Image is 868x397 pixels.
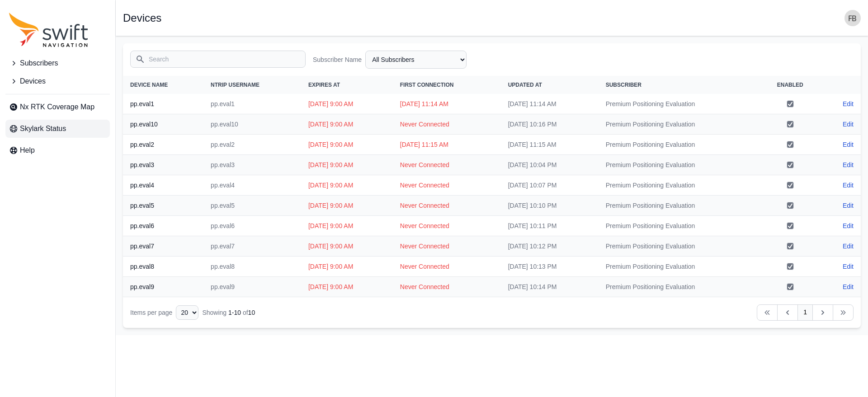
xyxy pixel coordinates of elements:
td: [DATE] 10:16 PM [501,114,599,135]
th: Device Name [123,76,203,94]
td: Never Connected [393,216,501,236]
td: [DATE] 9:00 AM [301,257,393,277]
td: Premium Positioning Evaluation [599,175,759,196]
th: pp.eval5 [123,196,203,216]
td: [DATE] 9:00 AM [301,196,393,216]
td: Premium Positioning Evaluation [599,196,759,216]
td: Never Connected [393,175,501,196]
a: Edit [843,201,854,210]
td: [DATE] 11:15 AM [501,135,599,155]
a: Edit [843,181,854,190]
td: pp.eval3 [203,155,301,175]
td: [DATE] 11:14 AM [393,94,501,114]
td: Never Connected [393,155,501,175]
td: Premium Positioning Evaluation [599,94,759,114]
span: 1 - 10 [228,309,241,316]
span: Updated At [508,82,542,88]
a: Skylark Status [5,120,110,138]
td: [DATE] 9:00 AM [301,277,393,297]
td: Never Connected [393,196,501,216]
select: Display Limit [176,305,198,320]
td: [DATE] 9:00 AM [301,155,393,175]
a: 1 [797,304,813,321]
td: [DATE] 11:15 AM [393,135,501,155]
th: pp.eval3 [123,155,203,175]
td: [DATE] 10:10 PM [501,196,599,216]
img: user photo [844,10,861,26]
td: [DATE] 10:04 PM [501,155,599,175]
td: [DATE] 10:07 PM [501,175,599,196]
th: pp.eval8 [123,257,203,277]
td: [DATE] 9:00 AM [301,135,393,155]
td: Premium Positioning Evaluation [599,236,759,257]
td: pp.eval10 [203,114,301,135]
span: Expires At [308,82,340,88]
span: Devices [20,76,46,87]
span: Help [20,145,35,156]
td: [DATE] 11:14 AM [501,94,599,114]
a: Edit [843,120,854,129]
a: Help [5,141,110,159]
th: Enabled [759,76,821,94]
td: pp.eval4 [203,175,301,196]
nav: Table navigation [123,297,861,328]
td: pp.eval2 [203,135,301,155]
td: Premium Positioning Evaluation [599,277,759,297]
td: pp.eval6 [203,216,301,236]
td: Never Connected [393,236,501,257]
button: Devices [5,72,110,90]
td: Never Connected [393,257,501,277]
a: Edit [843,140,854,149]
td: pp.eval5 [203,196,301,216]
td: [DATE] 9:00 AM [301,94,393,114]
td: pp.eval9 [203,277,301,297]
td: Never Connected [393,114,501,135]
a: Edit [843,160,854,169]
button: Subscribers [5,54,110,72]
span: Subscribers [20,58,58,69]
th: pp.eval10 [123,114,203,135]
a: Nx RTK Coverage Map [5,98,110,116]
th: NTRIP Username [203,76,301,94]
td: [DATE] 9:00 AM [301,216,393,236]
td: Premium Positioning Evaluation [599,257,759,277]
td: [DATE] 9:00 AM [301,175,393,196]
td: Premium Positioning Evaluation [599,216,759,236]
th: pp.eval2 [123,135,203,155]
a: Edit [843,262,854,271]
th: pp.eval1 [123,94,203,114]
select: Subscriber [365,51,467,69]
td: Never Connected [393,277,501,297]
th: pp.eval4 [123,175,203,196]
a: Edit [843,242,854,251]
td: [DATE] 10:14 PM [501,277,599,297]
a: Edit [843,99,854,108]
span: 10 [248,309,255,316]
td: [DATE] 9:00 AM [301,114,393,135]
a: Edit [843,221,854,230]
span: Nx RTK Coverage Map [20,102,94,112]
td: [DATE] 10:12 PM [501,236,599,257]
h1: Devices [123,13,161,23]
td: pp.eval8 [203,257,301,277]
span: First Connection [400,82,454,88]
td: Premium Positioning Evaluation [599,135,759,155]
td: pp.eval7 [203,236,301,257]
th: pp.eval9 [123,277,203,297]
span: Items per page [130,309,172,316]
a: Edit [843,282,854,291]
input: Search [130,51,306,68]
div: Showing of [202,308,255,317]
td: pp.eval1 [203,94,301,114]
td: [DATE] 10:11 PM [501,216,599,236]
th: pp.eval7 [123,236,203,257]
td: [DATE] 10:13 PM [501,257,599,277]
label: Subscriber Name [313,55,362,64]
span: Skylark Status [20,123,66,134]
td: Premium Positioning Evaluation [599,155,759,175]
td: [DATE] 9:00 AM [301,236,393,257]
th: Subscriber [599,76,759,94]
td: Premium Positioning Evaluation [599,114,759,135]
th: pp.eval6 [123,216,203,236]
